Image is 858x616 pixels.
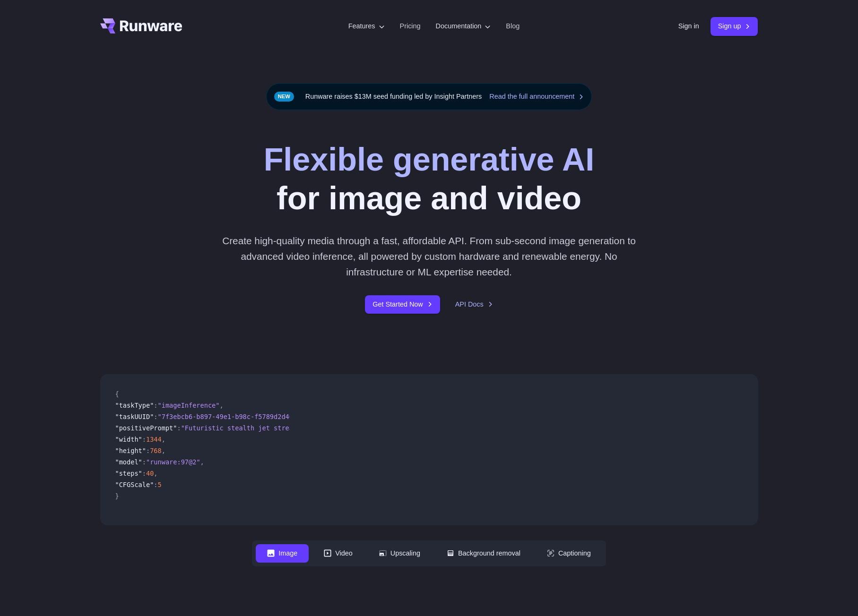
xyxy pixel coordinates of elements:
span: : [142,470,146,477]
span: : [146,447,150,454]
span: : [142,458,146,466]
button: Captioning [536,544,602,563]
span: , [200,458,204,466]
a: Blog [506,21,520,32]
span: "Futuristic stealth jet streaking through a neon-lit cityscape with glowing purple exhaust" [181,424,533,432]
button: Upscaling [368,544,432,563]
span: , [162,447,165,454]
button: Image [256,544,309,563]
span: "width" [115,436,142,443]
a: API Docs [455,299,493,310]
span: "imageInference" [158,402,220,409]
span: "positivePrompt" [115,424,177,432]
span: "steps" [115,470,142,477]
span: "7f3ebcb6-b897-49e1-b98c-f5789d2d40d7" [158,413,305,420]
span: { [115,390,119,398]
span: , [162,436,165,443]
span: , [219,402,223,409]
h1: for image and video [264,140,595,218]
span: "model" [115,458,142,466]
a: Sign up [711,17,758,35]
a: Sign in [678,21,699,32]
span: "runware:97@2" [146,458,200,466]
span: : [142,436,146,443]
p: Create high-quality media through a fast, affordable API. From sub-second image generation to adv... [218,233,640,280]
span: : [154,413,157,420]
span: 768 [150,447,162,454]
span: : [177,424,181,432]
span: : [154,402,157,409]
label: Features [348,21,385,32]
span: 40 [146,470,154,477]
span: 1344 [146,436,162,443]
span: "taskUUID" [115,413,154,420]
span: , [154,470,157,477]
label: Documentation [436,21,491,32]
span: 5 [158,481,162,488]
span: : [154,481,157,488]
a: Pricing [400,21,421,32]
button: Background removal [435,544,532,563]
a: Read the full announcement [489,91,584,102]
span: } [115,492,119,500]
span: "CFGScale" [115,481,154,488]
div: Runware raises $13M seed funding led by Insight Partners [266,83,592,110]
a: Get Started Now [365,295,440,314]
span: "taskType" [115,402,154,409]
span: "height" [115,447,146,454]
a: Go to / [100,18,182,34]
button: Video [312,544,364,563]
strong: Flexible generative AI [264,141,595,177]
